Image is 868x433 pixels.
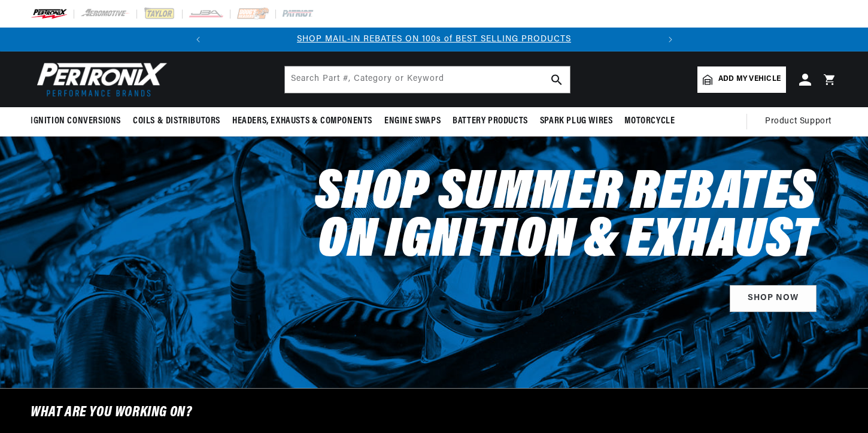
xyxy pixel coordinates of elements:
[384,115,441,128] span: Engine Swaps
[540,115,613,128] span: Spark Plug Wires
[378,107,447,135] summary: Engine Swaps
[618,107,681,135] summary: Motorcycle
[315,170,817,266] h2: Shop Summer Rebates on Ignition & Exhaust
[730,285,817,312] a: SHOP NOW
[765,115,831,128] span: Product Support
[624,115,675,128] span: Motorcycle
[1,28,867,52] slideshow-component: Translation missing: en.sections.announcements.announcement_bar
[186,28,210,52] button: Translation missing: en.sections.announcements.previous_announcement
[31,59,168,100] img: Pertronix
[447,107,534,135] summary: Battery Products
[31,115,121,128] span: Ignition Conversions
[544,66,570,93] button: search button
[127,107,226,135] summary: Coils & Distributors
[697,66,786,93] a: Add my vehicle
[210,33,658,46] div: 1 of 2
[658,28,682,52] button: Translation missing: en.sections.announcements.next_announcement
[226,107,378,135] summary: Headers, Exhausts & Components
[210,33,658,46] div: Announcement
[297,35,571,44] a: SHOP MAIL-IN REBATES ON 100s of BEST SELLING PRODUCTS
[31,107,127,135] summary: Ignition Conversions
[133,115,220,128] span: Coils & Distributors
[453,115,528,128] span: Battery Products
[765,107,837,136] summary: Product Support
[534,107,619,135] summary: Spark Plug Wires
[718,74,781,85] span: Add my vehicle
[285,66,570,93] input: Search Part #, Category or Keyword
[232,115,372,128] span: Headers, Exhausts & Components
